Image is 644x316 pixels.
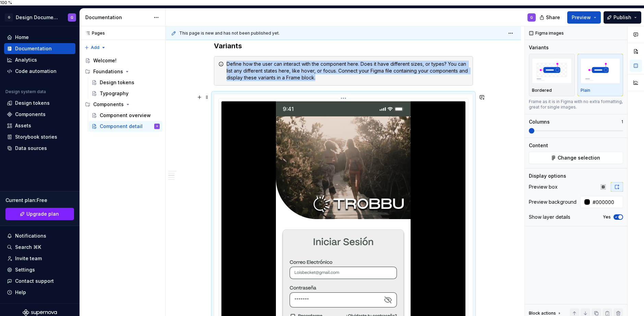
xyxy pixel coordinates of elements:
[16,14,60,21] div: Design Documentations
[4,109,75,120] a: Components
[91,45,99,50] span: Add
[82,30,105,36] div: Pages
[15,244,41,251] div: Search ⌘K
[15,255,42,262] div: Invite team
[15,68,57,75] div: Code automation
[529,199,576,205] div: Preview background
[214,41,473,51] h3: Variants
[15,278,54,285] div: Contact support
[23,309,57,316] svg: Supernova Logo
[529,54,575,96] button: placeholderBordered
[621,119,623,125] p: 1
[4,264,75,275] a: Settings
[529,142,548,149] div: Content
[4,287,75,298] button: Help
[89,88,162,99] a: Typography
[581,58,620,83] img: placeholder
[4,242,75,253] button: Search ⌘K
[530,15,533,20] div: G
[4,230,75,241] button: Notifications
[1,10,78,25] button: GDesign DocumentationsG
[4,98,75,109] a: Design tokens
[4,43,75,54] a: Documentation
[529,99,623,110] div: Frame as it is in Figma with no extra formatting, great for single images.
[529,152,623,164] button: Change selection
[15,100,50,106] div: Design tokens
[15,145,47,152] div: Data sources
[4,143,75,154] a: Data sources
[4,276,75,287] button: Contact support
[529,184,558,190] div: Preview box
[567,11,601,24] button: Preview
[613,14,631,21] span: Publish
[536,11,564,24] button: Share
[15,111,46,118] div: Components
[532,88,552,93] p: Bordered
[15,122,31,129] div: Assets
[93,101,124,108] div: Components
[82,43,108,52] button: Add
[100,90,129,97] div: Typography
[15,266,35,273] div: Settings
[558,154,600,161] span: Change selection
[572,14,591,21] span: Preview
[590,196,623,208] input: Auto
[4,66,75,77] a: Code automation
[89,110,162,121] a: Component overview
[5,89,46,94] div: Design system data
[82,55,162,66] a: Welcome!
[5,197,74,204] div: Current plan : Free
[604,11,641,24] button: Publish
[93,57,117,64] div: Welcome!
[100,123,143,130] div: Component detail
[100,79,134,86] div: Design tokens
[82,99,162,110] div: Components
[532,58,572,83] img: placeholder
[15,134,57,140] div: Storybook stories
[4,32,75,43] a: Home
[15,45,52,52] div: Documentation
[15,232,46,239] div: Notifications
[581,88,590,93] p: Plain
[71,15,73,20] div: G
[529,118,550,125] div: Columns
[82,55,162,132] div: Page tree
[4,54,75,65] a: Analytics
[529,173,566,179] div: Display options
[26,211,59,217] span: Upgrade plan
[93,68,123,75] div: Foundations
[179,30,280,36] span: This page is new and has not been published yet.
[156,123,158,130] div: G
[4,120,75,131] a: Assets
[4,131,75,142] a: Storybook stories
[546,14,560,21] span: Share
[100,112,151,119] div: Component overview
[529,214,570,220] div: Show layer details
[82,66,162,77] div: Foundations
[15,289,26,296] div: Help
[15,34,29,41] div: Home
[89,121,162,132] a: Component detailG
[15,56,37,63] div: Analytics
[5,208,74,220] a: Upgrade plan
[227,61,469,81] div: Define how the user can interact with the component here. Does it have different sizes, or types?...
[603,214,611,220] label: Yes
[529,311,556,316] div: Block actions
[89,77,162,88] a: Design tokens
[529,44,549,51] div: Variants
[5,13,13,22] div: G
[85,14,150,21] div: Documentation
[4,253,75,264] a: Invite team
[578,54,623,96] button: placeholderPlain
